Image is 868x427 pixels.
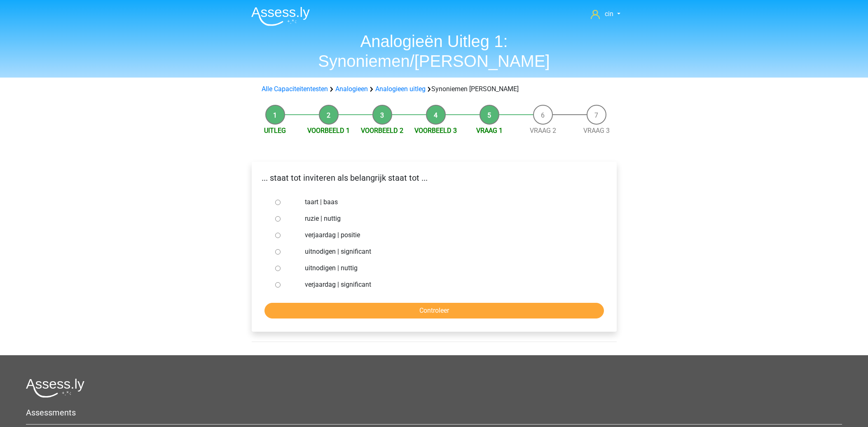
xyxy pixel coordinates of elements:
[335,85,368,93] a: Analogieen
[305,214,590,224] label: ruzie | nuttig
[476,127,503,134] a: Vraag 1
[26,378,84,398] img: Assessly logo
[26,408,842,418] h5: Assessments
[258,84,610,94] div: Synoniemen [PERSON_NAME]
[264,127,286,134] a: Uitleg
[262,85,328,93] a: Alle Capaciteitentesten
[307,127,350,134] a: Voorbeeld 1
[305,247,590,257] label: uitnodigen | significant
[305,263,590,273] label: uitnodigen | nuttig
[361,127,403,134] a: Voorbeeld 2
[587,9,623,19] a: cin
[605,10,613,18] span: cin
[305,230,590,240] label: verjaardag | positie
[251,7,310,26] img: Assessly
[530,127,556,134] a: Vraag 2
[375,85,426,93] a: Analogieen uitleg
[583,127,610,134] a: Vraag 3
[258,172,610,184] p: ... staat tot inviteren als belangrijk staat tot ...
[264,303,604,318] input: Controleer
[305,280,590,290] label: verjaardag | significant
[245,31,624,71] h1: Analogieën Uitleg 1: Synoniemen/[PERSON_NAME]
[414,127,457,134] a: Voorbeeld 3
[305,197,590,207] label: taart | baas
